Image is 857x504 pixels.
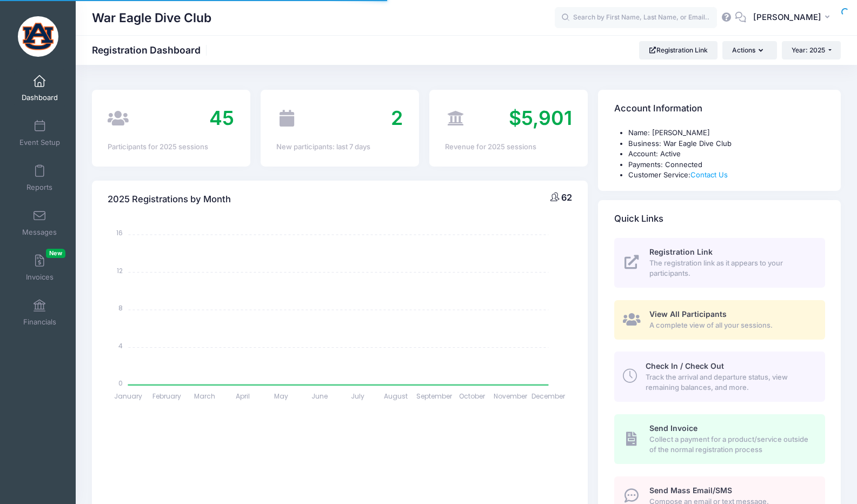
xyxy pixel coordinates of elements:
[614,203,663,234] h4: Quick Links
[209,106,234,130] span: 45
[555,7,717,29] input: Search by First Name, Last Name, or Email...
[117,228,123,237] tspan: 16
[152,392,181,401] tspan: February
[14,159,65,197] a: Reports
[108,142,234,152] div: Participants for 2025 sessions
[646,372,813,393] span: Track the arrival and departure status, view remaining balances, and more.
[614,238,825,288] a: Registration Link The registration link as it appears to your participants.
[14,294,65,331] a: Financials
[14,114,65,152] a: Event Setup
[509,106,572,130] span: $5,901
[22,228,57,237] span: Messages
[614,352,825,401] a: Check In / Check Out Track the arrival and departure status, view remaining balances, and more.
[494,392,528,401] tspan: November
[782,41,841,59] button: Year: 2025
[649,486,732,495] span: Send Mass Email/SMS
[384,392,408,401] tspan: August
[194,392,215,401] tspan: March
[690,170,728,179] a: Contact Us
[119,303,123,313] tspan: 8
[639,41,718,59] a: Registration Link
[722,41,776,59] button: Actions
[14,69,65,107] a: Dashboard
[614,300,825,340] a: View All Participants A complete view of all your sessions.
[649,247,713,256] span: Registration Link
[649,434,813,455] span: Collect a payment for a product/service outside of the normal registration process
[274,392,288,401] tspan: May
[276,142,403,152] div: New participants: last 7 days
[92,44,210,56] h1: Registration Dashboard
[628,138,825,149] li: Business: War Eagle Dive Club
[792,46,825,54] span: Year: 2025
[18,16,58,57] img: War Eagle Dive Club
[649,320,813,331] span: A complete view of all your sessions.
[753,11,821,23] span: [PERSON_NAME]
[391,106,403,130] span: 2
[628,128,825,138] li: Name: [PERSON_NAME]
[351,392,364,401] tspan: July
[311,392,328,401] tspan: June
[532,392,566,401] tspan: December
[115,392,143,401] tspan: January
[416,392,453,401] tspan: September
[22,93,58,102] span: Dashboard
[649,423,697,433] span: Send Invoice
[14,204,65,242] a: Messages
[19,138,60,147] span: Event Setup
[119,379,123,388] tspan: 0
[236,392,250,401] tspan: April
[649,258,813,279] span: The registration link as it appears to your participants.
[23,317,56,327] span: Financials
[646,361,724,370] span: Check In / Check Out
[746,5,841,30] button: [PERSON_NAME]
[26,183,52,192] span: Reports
[614,94,702,124] h4: Account Information
[561,192,572,203] span: 62
[649,309,727,319] span: View All Participants
[14,249,65,287] a: InvoicesNew
[614,414,825,464] a: Send Invoice Collect a payment for a product/service outside of the normal registration process
[46,249,65,258] span: New
[92,5,211,30] h1: War Eagle Dive Club
[119,341,123,350] tspan: 4
[117,266,123,275] tspan: 12
[26,273,54,282] span: Invoices
[628,170,825,181] li: Customer Service:
[459,392,486,401] tspan: October
[628,149,825,160] li: Account: Active
[628,160,825,170] li: Payments: Connected
[445,142,572,152] div: Revenue for 2025 sessions
[108,184,231,215] h4: 2025 Registrations by Month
